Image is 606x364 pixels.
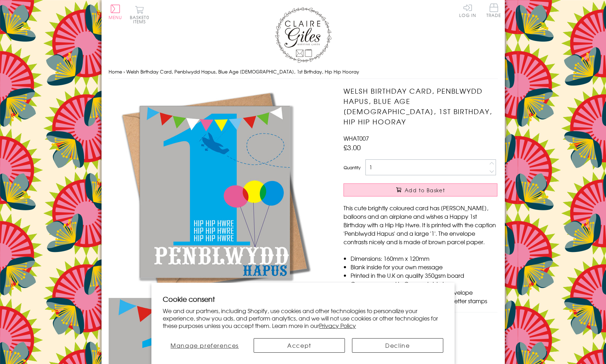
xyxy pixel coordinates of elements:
h2: Cookie consent [163,294,443,304]
li: Blank inside for your own message [351,263,497,271]
span: › [123,68,125,75]
a: Log In [459,4,476,17]
li: Dimensions: 160mm x 120mm [351,254,497,263]
span: Welsh Birthday Card, Penblwydd Hapus, Blue Age [DEMOGRAPHIC_DATA], 1st Birthday, Hip Hip Hooray [126,68,359,75]
a: Trade [486,4,501,19]
nav: breadcrumbs [109,65,498,79]
button: Add to Basket [344,183,497,196]
button: Decline [352,338,443,353]
p: This cute brightly coloured card has [PERSON_NAME], balloons and an airplane and wishes a Happy 1... [344,204,497,246]
li: Comes wrapped in Compostable bag [351,280,497,288]
p: We and our partners, including Shopify, use cookies and other technologies to personalize your ex... [163,307,443,329]
span: WHAT007 [344,134,369,142]
label: Quantity [344,164,360,171]
li: Printed in the U.K on quality 350gsm board [351,271,497,280]
img: Claire Giles Greetings Cards [275,7,331,63]
span: Add to Basket [405,187,445,194]
button: Basket0 items [130,6,149,24]
span: Trade [486,4,501,17]
span: £3.00 [344,142,361,152]
a: Home [109,68,122,75]
img: Welsh Birthday Card, Penblwydd Hapus, Blue Age 1, 1st Birthday, Hip Hip Hooray [109,86,321,298]
h1: Welsh Birthday Card, Penblwydd Hapus, Blue Age [DEMOGRAPHIC_DATA], 1st Birthday, Hip Hip Hooray [344,86,497,127]
button: Menu [109,5,122,19]
a: Privacy Policy [319,321,356,330]
span: Menu [109,14,122,20]
span: 0 items [133,14,149,25]
span: Manage preferences [171,341,239,350]
button: Manage preferences [163,338,247,353]
button: Accept [254,338,345,353]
